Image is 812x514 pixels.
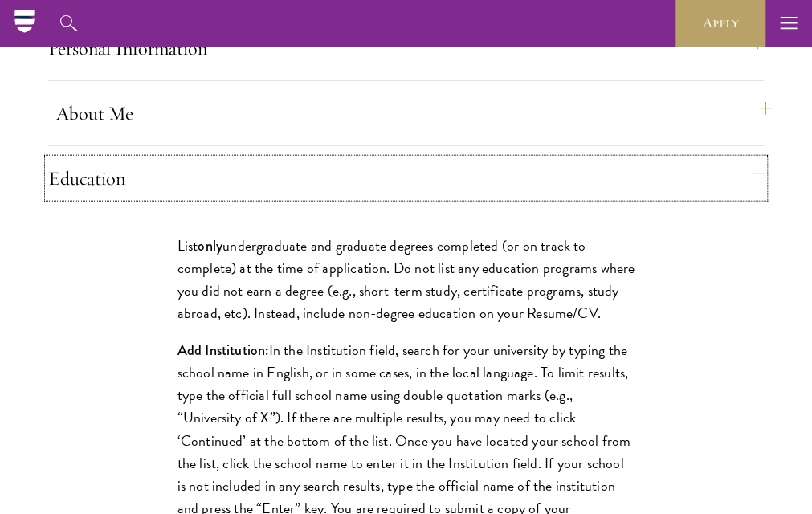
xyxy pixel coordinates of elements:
button: Education [48,159,764,198]
button: About Me [56,94,772,133]
strong: only [198,235,222,256]
button: Personal Information [48,29,764,67]
p: List undergraduate and graduate degrees completed (or on track to complete) at the time of applic... [177,235,635,324]
strong: Add Institution: [177,340,269,361]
